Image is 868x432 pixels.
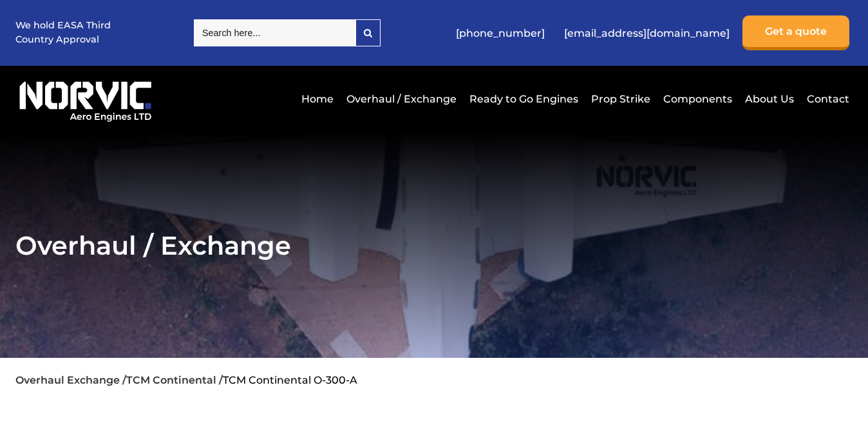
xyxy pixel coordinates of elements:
a: TCM Continental / [126,374,223,386]
li: TCM Continental O-300-A [223,374,357,386]
p: We hold EASA Third Country Approval [15,19,112,46]
a: Prop Strike [588,83,654,115]
input: Search here... [194,19,355,46]
img: Norvic Aero Engines logo [15,75,155,123]
a: About Us [742,83,797,115]
a: Overhaul / Exchange [343,83,460,115]
a: Get a quote [742,15,849,50]
h2: Overhaul / Exchange [15,230,853,261]
a: Home [298,83,337,115]
a: Contact [804,83,849,115]
a: [EMAIL_ADDRESS][DOMAIN_NAME] [558,17,736,49]
a: [PHONE_NUMBER] [449,17,551,49]
a: Ready to Go Engines [466,83,581,115]
a: Overhaul Exchange / [15,374,126,386]
a: Components [660,83,735,115]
